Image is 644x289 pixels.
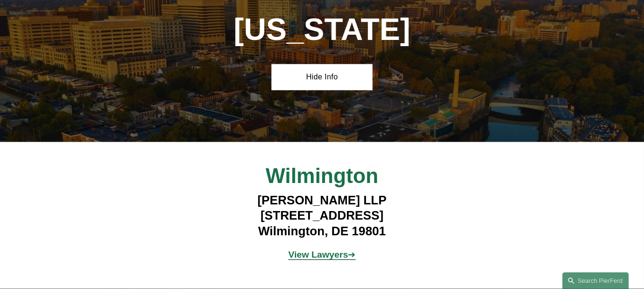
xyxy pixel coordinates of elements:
a: Hide Info [271,64,373,90]
a: View Lawyers➔ [289,250,356,260]
strong: View Lawyers [289,250,348,260]
a: Search this site [562,272,629,289]
h1: [US_STATE] [196,12,448,47]
span: Wilmington [266,164,378,187]
h4: [PERSON_NAME] LLP [STREET_ADDRESS] Wilmington, DE 19801 [196,193,448,239]
span: ➔ [289,250,356,260]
